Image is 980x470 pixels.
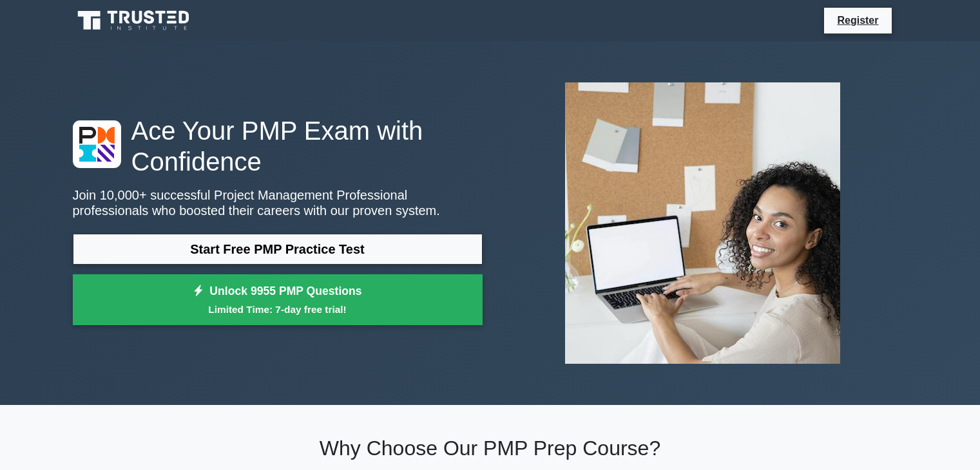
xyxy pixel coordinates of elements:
[73,187,483,218] p: Join 10,000+ successful Project Management Professional professionals who boosted their careers w...
[73,436,908,460] h2: Why Choose Our PMP Prep Course?
[73,115,483,177] h1: Ace Your PMP Exam with Confidence
[73,234,483,265] a: Start Free PMP Practice Test
[829,12,886,28] a: Register
[73,274,483,326] a: Unlock 9955 PMP QuestionsLimited Time: 7-day free trial!
[89,302,466,317] small: Limited Time: 7-day free trial!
